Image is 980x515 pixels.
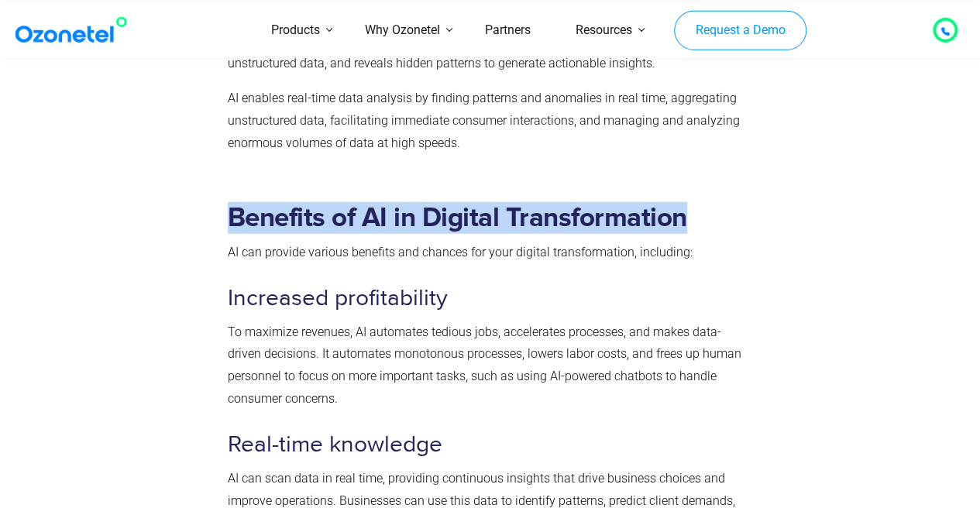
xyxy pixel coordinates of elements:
[462,3,553,58] a: Partners
[342,3,462,58] a: Why Ozonetel
[674,10,806,50] a: Request a Demo
[228,284,448,312] span: Increased profitability
[228,245,693,259] span: AI can provide various benefits and chances for your digital transformation, including:
[228,431,442,458] span: Real-time knowledge
[249,3,342,58] a: Products
[228,91,740,150] span: AI enables real-time data analysis by finding patterns and anomalies in real time, aggregating un...
[228,324,741,406] span: To maximize revenues, AI automates tedious jobs, accelerates processes, and makes data-driven dec...
[228,204,687,232] strong: Benefits of AI in Digital Transformation
[553,3,655,58] a: Resources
